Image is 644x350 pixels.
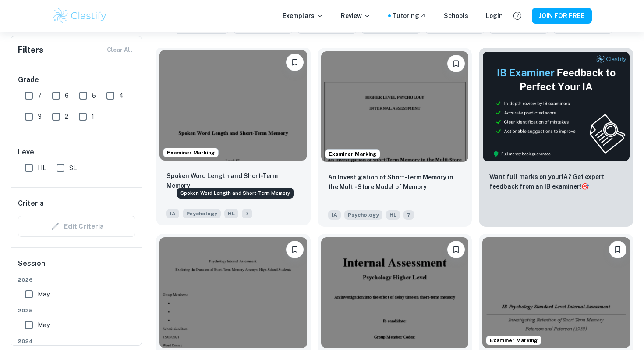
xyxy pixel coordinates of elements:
[38,320,50,330] span: May
[286,54,304,71] button: Please log in to bookmark exemplars
[183,209,221,218] span: Psychology
[532,8,592,24] button: JOIN FOR FREE
[321,237,469,348] img: Psychology IA example thumbnail: An investigation into the effect of dela
[69,163,77,173] span: SL
[18,307,135,314] span: 2025
[325,150,380,158] span: Examiner Marking
[242,209,252,218] span: 7
[18,216,135,237] div: Criteria filters are unavailable when searching by topic
[447,241,465,258] button: Please log in to bookmark exemplars
[163,149,218,157] span: Examiner Marking
[156,48,311,227] a: Examiner MarkingPlease log in to bookmark exemplarsSpoken Word Length and Short-Term MemoryIAPsyc...
[18,147,135,157] h6: Level
[286,241,304,258] button: Please log in to bookmark exemplars
[159,50,307,161] img: Psychology IA example thumbnail: Spoken Word Length and Short-Term Memory
[18,198,44,209] h6: Criteria
[321,51,469,162] img: Psychology IA example thumbnail: An Investigation of Short-Term Memory in
[318,48,472,227] a: Examiner MarkingPlease log in to bookmark exemplarsAn Investigation of Short-Term Memory in the M...
[386,210,400,220] span: HL
[18,75,135,85] h6: Grade
[609,241,626,258] button: Please log in to bookmark exemplars
[38,91,42,100] span: 7
[486,336,541,344] span: Examiner Marking
[52,7,108,25] img: Clastify logo
[38,289,50,299] span: May
[119,91,124,100] span: 4
[159,237,307,348] img: Psychology IA example thumbnail: Exploring the Duration of Short-Term Mem
[447,55,465,72] button: Please log in to bookmark exemplars
[444,11,468,21] a: Schools
[344,210,382,220] span: Psychology
[393,11,426,21] a: Tutoring
[510,8,525,23] button: Help and Feedback
[479,48,633,227] a: ThumbnailWant full marks on yourIA? Get expert feedback from an IB examiner!
[224,209,238,218] span: HL
[38,163,46,173] span: HL
[328,172,462,192] p: An Investigation of Short-Term Memory in the Multi-Store Model of Memory
[166,171,300,190] p: Spoken Word Length and Short-Term Memory
[283,11,323,21] p: Exemplars
[482,51,630,161] img: Thumbnail
[482,237,630,348] img: Psychology IA example thumbnail: Investigating Retention of Short Term Me
[65,112,68,121] span: 2
[92,91,96,100] span: 5
[65,91,69,100] span: 6
[92,112,94,121] span: 1
[166,209,179,218] span: IA
[18,258,135,276] h6: Session
[341,11,371,21] p: Review
[177,188,294,199] div: Spoken Word Length and Short-Term Memory
[38,112,42,121] span: 3
[581,183,589,190] span: 🎯
[403,210,414,220] span: 7
[489,172,623,191] p: Want full marks on your IA ? Get expert feedback from an IB examiner!
[328,210,341,220] span: IA
[486,11,503,21] a: Login
[18,44,43,56] h6: Filters
[18,276,135,284] span: 2026
[18,337,135,345] span: 2024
